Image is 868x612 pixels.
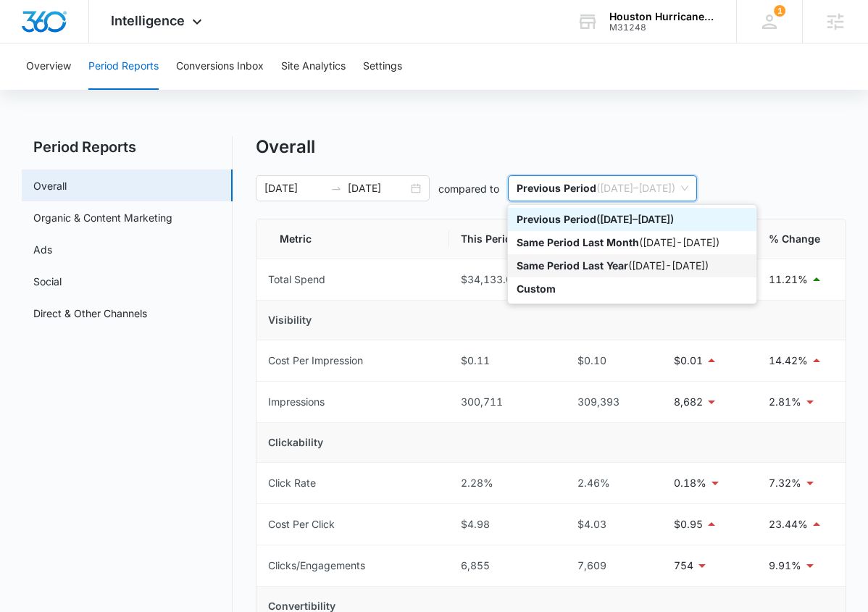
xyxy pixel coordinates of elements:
[111,13,185,28] span: Intelligence
[33,242,52,257] a: Ads
[517,176,688,201] span: ( [DATE] – [DATE] )
[363,43,402,90] button: Settings
[674,353,703,369] p: $0.01
[330,183,342,194] span: to
[264,180,325,196] input: Start date
[517,211,748,227] div: ( [DATE] – [DATE] )
[268,353,363,369] div: Cost Per Impression
[517,236,639,248] p: Same Period Last Month
[256,301,846,340] td: Visibility
[330,183,342,194] span: swap-right
[517,258,748,274] div: ( [DATE] - [DATE] )
[26,43,71,90] button: Overview
[88,43,159,90] button: Period Reports
[449,219,556,259] th: This Period
[33,178,67,193] a: Overall
[517,235,748,251] div: ( [DATE] - [DATE] )
[256,219,449,259] th: Metric
[769,516,808,532] p: 23.44%
[769,272,808,288] p: 11.21%
[461,353,544,369] div: $0.11
[33,210,172,225] a: Organic & Content Marketing
[268,272,325,288] div: Total Spend
[757,219,846,259] th: % Change
[674,516,703,532] p: $0.95
[769,394,801,410] p: 2.81%
[769,353,808,369] p: 14.42%
[769,475,801,491] p: 7.32%
[609,22,715,33] div: account id
[461,272,544,288] div: $34,133.00
[674,394,703,410] p: 8,682
[774,5,785,17] span: 1
[567,516,651,532] div: $4.03
[567,475,651,491] div: 2.46%
[256,423,846,463] td: Clickability
[567,558,651,574] div: 7,609
[268,475,316,491] div: Click Rate
[33,274,62,289] a: Social
[281,43,346,90] button: Site Analytics
[769,558,801,574] p: 9.91%
[268,558,365,574] div: Clicks/Engagements
[22,136,233,158] h2: Period Reports
[438,181,499,196] p: compared to
[517,213,596,225] p: Previous Period
[461,394,544,410] div: 300,711
[268,394,325,410] div: Impressions
[774,5,785,17] div: notifications count
[348,180,408,196] input: End date
[517,282,556,295] p: Custom
[461,516,544,532] div: $4.98
[517,259,628,272] p: Same Period Last Year
[674,475,706,491] p: 0.18%
[176,43,264,90] button: Conversions Inbox
[567,394,651,410] div: 309,393
[33,306,147,321] a: Direct & Other Channels
[256,136,315,158] h1: Overall
[461,558,544,574] div: 6,855
[268,516,335,532] div: Cost Per Click
[674,558,693,574] p: 754
[517,182,596,194] p: Previous Period
[567,353,651,369] div: $0.10
[461,475,544,491] div: 2.28%
[609,11,715,22] div: account name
